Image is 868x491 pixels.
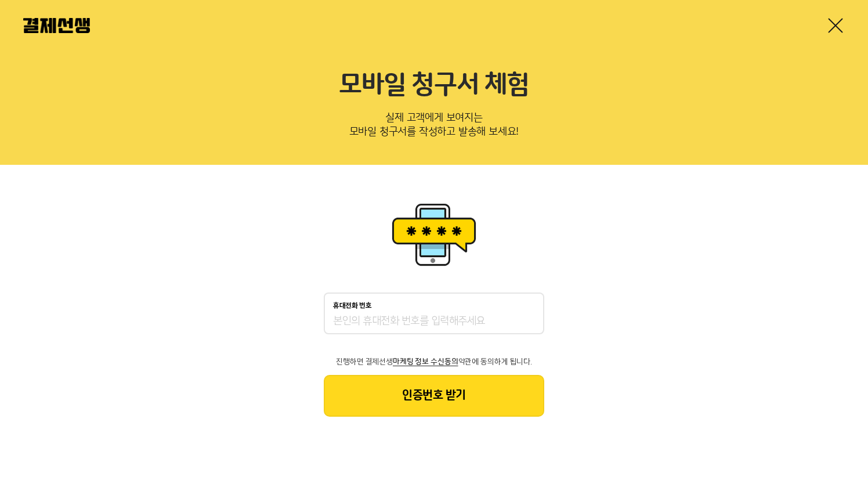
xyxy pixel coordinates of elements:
[324,358,544,366] p: 진행하면 결제선생 약관에 동의하게 됩니다.
[388,200,480,269] img: 휴대폰인증 이미지
[333,315,535,328] input: 휴대전화 번호
[324,375,544,417] button: 인증번호 받기
[23,18,90,33] img: 결제선생
[23,70,845,101] h2: 모바일 청구서 체험
[333,302,372,310] p: 휴대전화 번호
[23,108,845,146] p: 실제 고객에게 보여지는 모바일 청구서를 작성하고 발송해 보세요!
[393,358,458,366] span: 마케팅 정보 수신동의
